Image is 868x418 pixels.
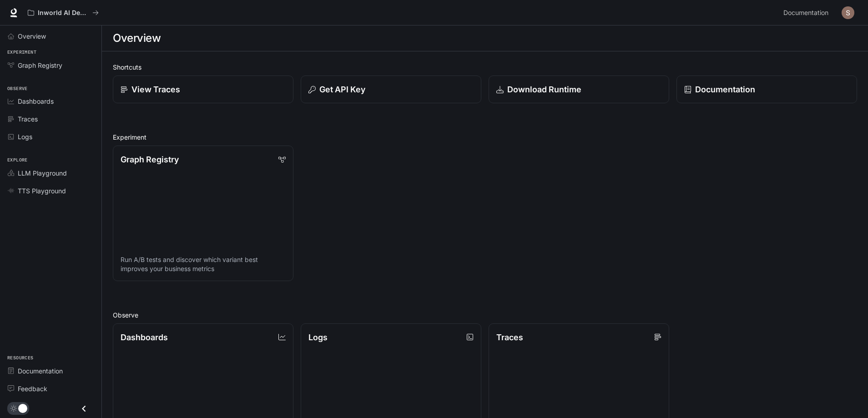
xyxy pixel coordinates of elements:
[113,132,857,142] h2: Experiment
[4,93,98,109] a: Dashboards
[496,331,523,343] p: Traces
[18,366,63,376] span: Documentation
[121,255,286,273] p: Run A/B tests and discover which variant best improves your business metrics
[113,310,857,320] h2: Observe
[121,153,179,166] p: Graph Registry
[113,62,857,72] h2: Shortcuts
[4,381,98,397] a: Feedback
[113,146,293,281] a: Graph RegistryRun A/B tests and discover which variant best improves your business metrics
[18,114,38,124] span: Traces
[121,331,168,343] p: Dashboards
[24,4,103,22] button: All workspaces
[4,28,98,44] a: Overview
[319,83,365,96] p: Get API Key
[131,83,180,96] p: View Traces
[4,57,98,73] a: Graph Registry
[18,168,67,178] span: LLM Playground
[113,29,161,47] h1: Overview
[839,4,857,22] button: User avatar
[695,83,755,96] p: Documentation
[74,399,94,418] button: Close drawer
[301,76,481,103] button: Get API Key
[18,60,62,70] span: Graph Registry
[4,165,98,181] a: LLM Playground
[676,76,857,103] a: Documentation
[113,76,293,103] a: View Traces
[489,76,669,103] a: Download Runtime
[842,6,854,19] img: User avatar
[18,384,47,393] span: Feedback
[507,83,581,96] p: Download Runtime
[4,111,98,127] a: Traces
[783,7,828,19] span: Documentation
[18,31,46,41] span: Overview
[308,331,328,343] p: Logs
[18,96,54,106] span: Dashboards
[4,129,98,145] a: Logs
[4,363,98,379] a: Documentation
[18,186,66,196] span: TTS Playground
[18,403,27,413] span: Dark mode toggle
[38,9,89,17] p: Inworld AI Demos
[4,183,98,199] a: TTS Playground
[18,132,32,141] span: Logs
[780,4,835,22] a: Documentation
